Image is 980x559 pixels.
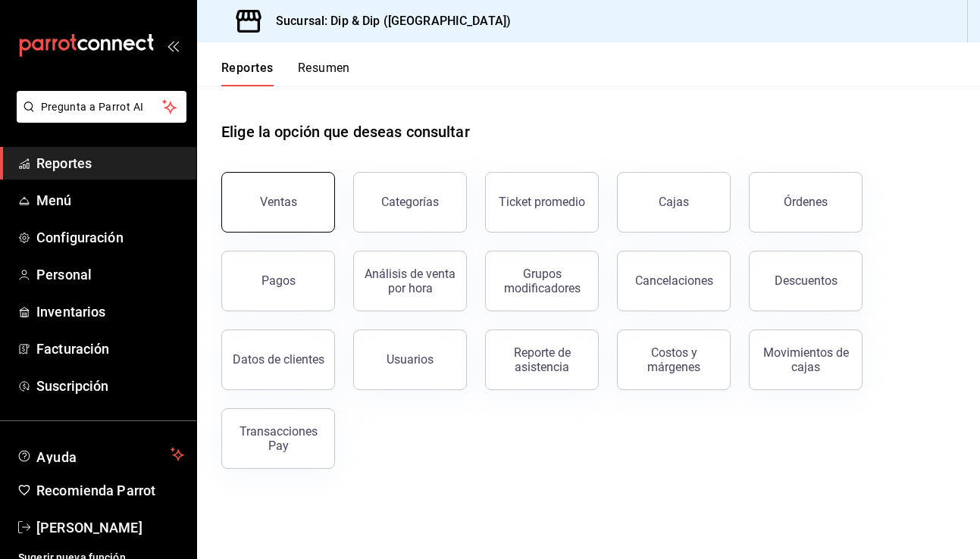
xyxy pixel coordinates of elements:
[221,61,350,86] div: navigation tabs
[261,273,296,288] div: Pagos
[221,329,335,390] button: Datos de clientes
[749,172,863,233] button: Órdenes
[784,195,828,209] div: Órdenes
[353,329,467,390] button: Usuarios
[36,227,184,248] span: Configuración
[495,345,589,374] div: Reporte de asistencia
[627,345,721,374] div: Costos y márgenes
[36,301,184,322] span: Inventarios
[11,110,186,126] a: Pregunta a Parrot AI
[617,329,731,390] button: Costos y márgenes
[381,195,439,209] div: Categorías
[363,267,457,295] div: Análisis de venta por hora
[659,195,689,209] div: Cajas
[617,172,731,233] button: Cajas
[485,172,599,233] button: Ticket promedio
[264,12,511,30] h3: Sucursal: Dip & Dip ([GEOGRAPHIC_DATA])
[233,352,324,367] div: Datos de clientes
[221,61,274,86] button: Reportes
[221,408,335,469] button: Transacciones Pay
[499,195,585,209] div: Ticket promedio
[36,339,184,359] span: Facturación
[231,424,325,453] div: Transacciones Pay
[485,251,599,311] button: Grupos modificadores
[749,251,863,311] button: Descuentos
[495,267,589,295] div: Grupos modificadores
[36,264,184,285] span: Personal
[260,195,297,209] div: Ventas
[759,345,853,374] div: Movimientos de cajas
[36,445,164,464] span: Ayuda
[485,329,599,390] button: Reporte de asistencia
[36,153,184,173] span: Reportes
[17,91,186,123] button: Pregunta a Parrot AI
[36,376,184,396] span: Suscripción
[298,61,350,86] button: Resumen
[36,480,184,501] span: Recomienda Parrot
[221,251,335,311] button: Pagos
[635,273,713,288] div: Cancelaciones
[353,251,467,311] button: Análisis de venta por hora
[221,172,335,233] button: Ventas
[221,120,470,143] h1: Elige la opción que deseas consultar
[36,517,184,538] span: [PERSON_NAME]
[387,352,434,367] div: Usuarios
[353,172,467,233] button: Categorías
[775,273,838,288] div: Descuentos
[36,190,184,211] span: Menú
[749,329,863,390] button: Movimientos de cajas
[41,99,163,115] span: Pregunta a Parrot AI
[167,39,179,52] button: open_drawer_menu
[617,251,731,311] button: Cancelaciones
